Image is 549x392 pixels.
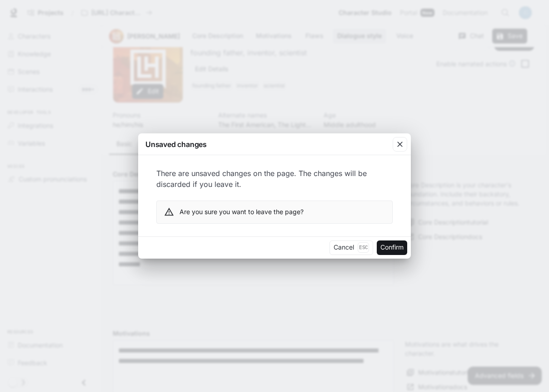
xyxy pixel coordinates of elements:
p: Unsaved changes [145,139,207,150]
div: Are you sure you want to leave the page? [180,204,304,220]
button: CancelEsc [329,240,373,255]
button: Confirm [377,240,407,255]
p: There are unsaved changes on the page. The changes will be discarded if you leave it. [156,168,393,190]
p: Esc [358,242,369,252]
